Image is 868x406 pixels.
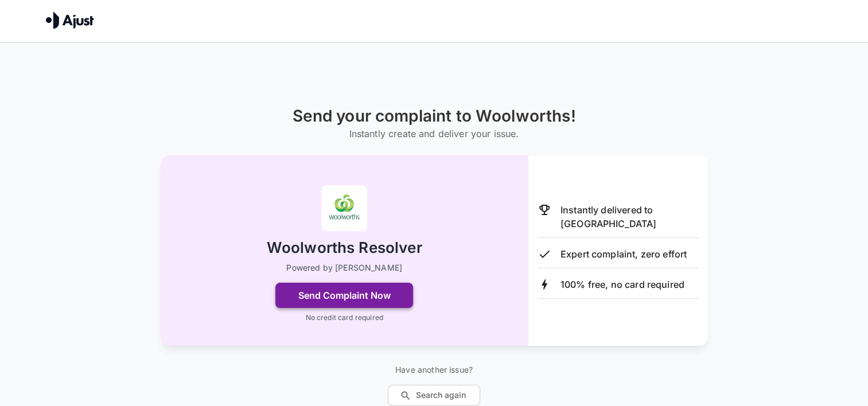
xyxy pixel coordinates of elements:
[560,278,684,291] p: 100% free, no card required
[560,203,699,231] p: Instantly delivered to [GEOGRAPHIC_DATA]
[46,11,94,29] img: Ajust
[305,313,383,323] p: No credit card required
[388,364,480,376] p: Have another issue?
[267,238,422,258] h2: Woolworths Resolver
[275,283,413,308] button: Send Complaint Now
[286,262,402,274] p: Powered by [PERSON_NAME]
[292,126,575,142] h6: Instantly create and deliver your issue.
[388,385,480,406] button: Search again
[321,185,367,231] img: Woolworths
[560,247,687,261] p: Expert complaint, zero effort
[292,107,575,126] h1: Send your complaint to Woolworths!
